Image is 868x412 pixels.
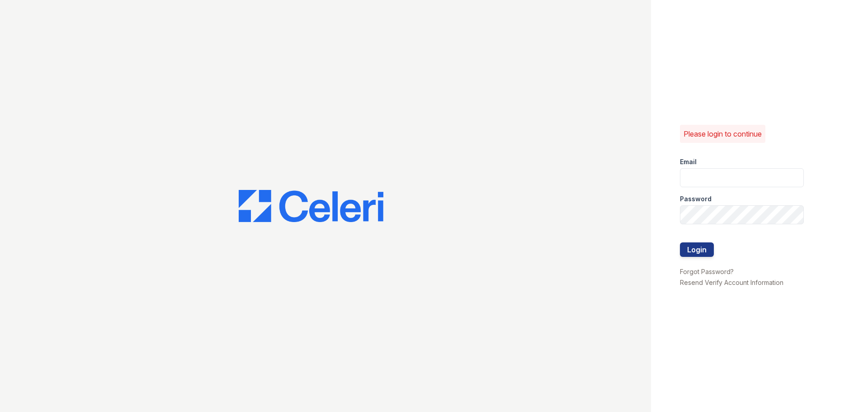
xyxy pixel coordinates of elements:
a: Resend Verify Account Information [680,279,783,286]
button: Login [680,242,714,257]
img: CE_Logo_Blue-a8612792a0a2168367f1c8372b55b34899dd931a85d93a1a3d3e32e68fde9ad4.png [239,190,383,223]
p: Please login to continue [684,128,762,139]
a: Forgot Password? [680,268,734,275]
label: Email [680,157,697,166]
label: Password [680,194,712,204]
